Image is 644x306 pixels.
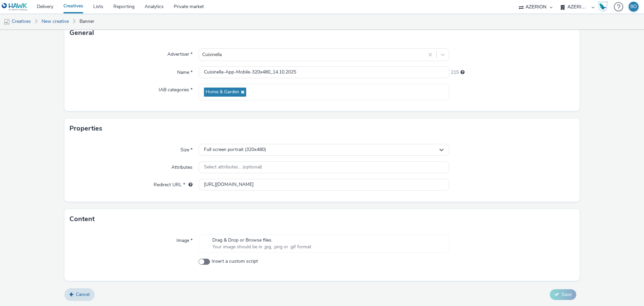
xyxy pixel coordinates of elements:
[630,2,637,12] div: BÖ
[64,288,95,301] a: Cancel
[598,1,610,12] a: Hawk Academy
[185,182,193,188] div: URL will be used as a validation URL with some SSPs and it will be the redirection URL of your cr...
[2,3,28,11] img: undefined Logo
[174,66,195,76] label: Name *
[169,161,195,171] label: Attributes
[178,144,195,153] label: Size *
[199,66,449,78] input: Name
[561,291,572,298] span: Save
[151,179,195,188] label: Redirect URL *
[212,237,311,244] span: Drag & Drop or Browse files.
[598,1,608,12] img: Hawk Academy
[199,179,449,191] input: url...
[212,244,311,250] span: Your image should be in .jpg, .png or .gif format
[451,69,459,76] span: 215
[156,84,195,93] label: IAB categories *
[204,147,266,153] span: Full screen portrait (320x480)
[206,89,239,95] span: Home & Garden
[174,235,195,244] label: Image *
[3,18,10,25] img: mobile
[461,69,465,76] div: Maximum 255 characters
[550,289,576,300] button: Save
[204,164,262,170] span: Select attributes... (optional)
[165,48,195,58] label: Advertiser *
[69,123,102,134] h3: Properties
[69,214,95,224] h3: Content
[76,291,90,298] span: Cancel
[76,13,98,30] a: Banner
[38,13,72,30] a: New creative
[69,28,94,38] h3: General
[212,258,258,265] span: Insert a custom script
